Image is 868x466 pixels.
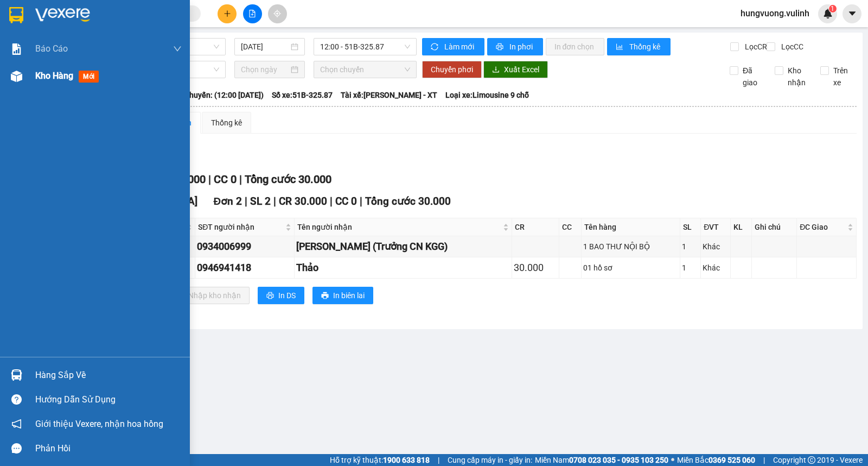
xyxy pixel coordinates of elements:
span: hungvuong.vulinh [732,7,818,20]
span: bar-chart [616,43,625,52]
span: download [492,66,500,74]
span: Miền Bắc [677,454,755,466]
span: sync [431,43,440,52]
img: solution-icon [11,43,22,55]
img: warehouse-icon [11,369,22,381]
td: Giang Văn Long (Trưởng CN KGG) [295,236,512,257]
th: SL [680,218,701,236]
div: 1 [682,241,699,253]
span: copyright [808,456,815,464]
strong: 0369 525 060 [709,456,755,464]
span: Tên người nhận [297,221,501,233]
span: Đã giao [738,65,767,89]
button: file-add [243,4,262,23]
span: | [330,195,333,207]
strong: 0708 023 035 - 0935 103 250 [569,456,668,464]
button: In đơn chọn [546,38,605,55]
span: Kho nhận [783,65,812,89]
span: | [208,173,211,186]
span: Báo cáo [35,42,68,55]
b: [PERSON_NAME] [62,7,154,21]
button: bar-chartThống kê [607,38,671,55]
button: caret-down [843,4,861,23]
span: Giới thiệu Vexere, nhận hoa hồng [35,417,163,431]
div: Hướng dẫn sử dụng [35,392,182,408]
span: plus [224,10,231,17]
th: CR [512,218,559,236]
span: Lọc CR [741,41,769,53]
span: SL 2 [250,195,271,207]
span: | [763,454,765,466]
span: printer [496,43,505,52]
span: Văn phòng [GEOGRAPHIC_DATA] [44,195,197,207]
button: printerIn biên lai [312,287,373,304]
span: | [273,195,276,207]
span: Số xe: 51B-325.87 [272,89,333,101]
span: Hỗ trợ kỹ thuật: [330,454,430,466]
span: 12:00 - 51B-325.87 [320,39,410,55]
span: 1 [831,5,834,12]
th: ĐVT [701,218,731,236]
span: Tổng cước 30.000 [365,195,451,207]
div: 0946941418 [197,260,292,275]
span: In phơi [509,41,534,53]
div: [PERSON_NAME] (Trưởng CN KGG) [296,239,510,254]
span: file-add [248,10,256,17]
img: warehouse-icon [11,71,22,82]
td: 0946941418 [195,257,295,279]
span: printer [321,292,329,300]
span: | [438,454,439,466]
span: | [239,173,242,186]
img: icon-new-feature [823,9,833,18]
td: Thảo [295,257,512,279]
span: Chọn chuyến [320,61,410,78]
div: 1 [682,262,699,274]
td: 0934006999 [195,236,295,257]
span: phone [5,80,14,89]
div: 01 hồ sơ [583,262,678,274]
input: Chọn ngày [241,64,289,75]
div: 0934006999 [197,239,292,254]
img: logo-vxr [9,7,23,23]
span: mới [79,71,99,83]
span: Tài xế: [PERSON_NAME] - XT [341,89,437,101]
div: 30.000 [514,260,557,275]
span: CR 30.000 [279,195,327,207]
span: Tổng cước 30.000 [245,173,331,186]
sup: 1 [829,5,837,12]
th: Tên hàng [582,218,680,236]
span: Trên xe [829,65,857,89]
span: Làm mới [444,41,476,53]
div: Phản hồi [35,440,182,457]
span: CC 0 [335,195,357,207]
span: Thống kê [629,41,662,53]
div: Khác [703,262,729,274]
span: question-circle [11,394,22,405]
div: Khác [703,241,729,253]
span: | [245,195,247,207]
span: In DS [278,289,296,301]
span: Loại xe: Limousine 9 chỗ [445,89,529,101]
span: Lọc CC [777,41,805,53]
span: notification [11,419,22,429]
th: KL [731,218,752,236]
div: Thảo [296,260,510,275]
span: caret-down [847,9,857,18]
span: environment [62,26,71,35]
span: | [360,195,362,207]
button: printerIn DS [258,287,304,304]
span: Xuất Excel [504,64,539,75]
button: Chuyển phơi [422,61,482,78]
input: 12/09/2025 [241,41,289,53]
span: In biên lai [333,289,365,301]
span: aim [273,10,281,17]
span: Miền Nam [535,454,668,466]
button: aim [268,4,287,23]
div: 1 BAO THƯ NỘI BỘ [583,241,678,253]
span: Chuyến: (12:00 [DATE]) [184,89,264,101]
button: plus [218,4,237,23]
span: Kho hàng [35,71,73,81]
img: logo.jpg [5,5,59,59]
button: printerIn phơi [487,38,543,55]
th: Ghi chú [752,218,797,236]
